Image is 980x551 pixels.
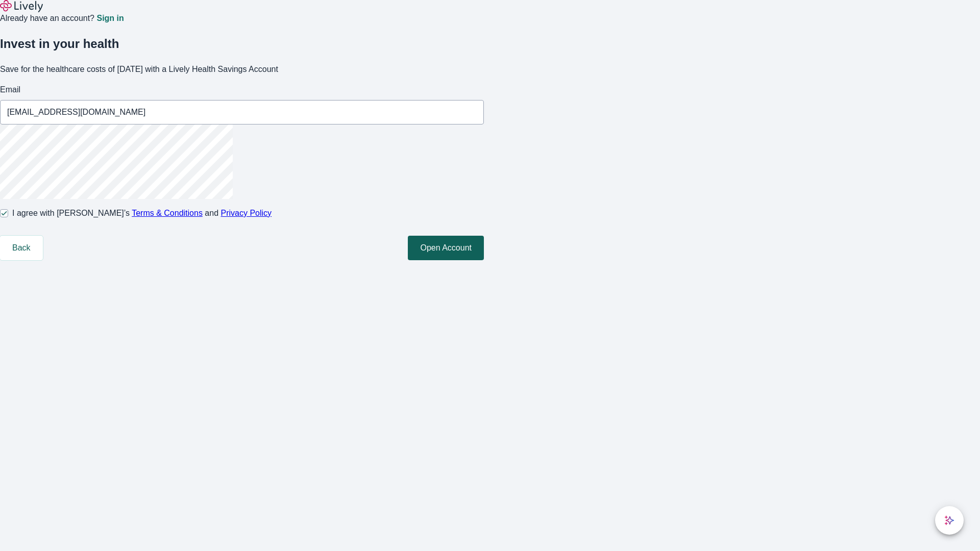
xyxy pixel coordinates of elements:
a: Terms & Conditions [132,209,203,217]
span: I agree with [PERSON_NAME]’s and [12,207,272,219]
svg: Lively AI Assistant [944,515,954,525]
button: Open Account [408,236,484,260]
a: Privacy Policy [221,209,272,217]
button: chat [935,506,964,535]
a: Sign in [96,14,124,22]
